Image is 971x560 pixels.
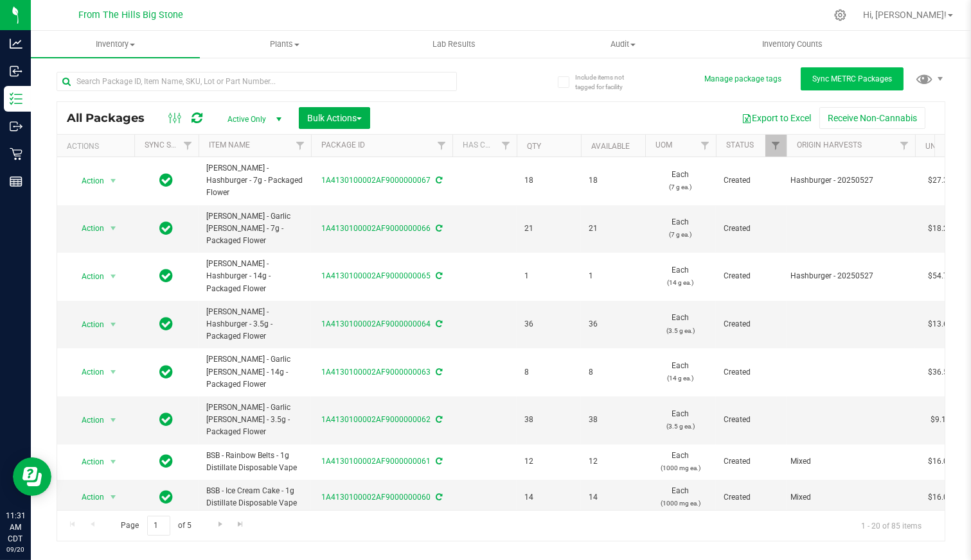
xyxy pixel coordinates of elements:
a: Inventory [31,31,200,58]
span: Sync from Compliance System [434,457,442,466]
span: 14 [524,491,573,504]
span: Sync from Compliance System [434,176,442,185]
span: 14 [589,491,637,504]
a: Status [726,140,754,149]
span: Action [70,172,105,190]
span: In Sync [160,411,174,428]
span: In Sync [160,219,174,237]
a: Go to the next page [211,516,229,533]
span: Sync METRC Packages [812,74,892,83]
inline-svg: Inventory [10,92,22,105]
span: Action [70,488,105,506]
span: 1 - 20 of 85 items [851,516,932,535]
a: Unit Cost [925,142,964,151]
span: select [105,316,121,334]
inline-svg: Analytics [10,37,22,50]
span: BSB - Ice Cream Cake - 1g Distillate Disposable Vape [206,485,303,509]
p: (3.5 g ea.) [653,325,708,337]
span: Each [653,264,708,289]
span: 12 [524,455,573,468]
span: In Sync [160,488,174,506]
a: 1A4130100002AF9000000061 [321,457,431,466]
span: [PERSON_NAME] - Garlic [PERSON_NAME] - 14g - Packaged Flower [206,353,303,391]
span: Each [653,360,708,384]
div: Value 1: Mixed [791,455,911,468]
a: Filter [894,135,915,157]
a: Origin Harvests [797,140,862,149]
span: Inventory [31,38,200,50]
div: Manage settings [832,9,848,21]
a: 1A4130100002AF9000000066 [321,224,431,233]
span: 21 [589,223,637,235]
button: Bulk Actions [299,107,370,129]
span: Action [70,363,105,381]
div: Value 1: Hashburger - 20250527 [791,174,911,187]
span: 18 [589,174,637,187]
button: Sync METRC Packages [801,67,904,90]
a: Package ID [321,140,365,149]
inline-svg: Retail [10,148,22,160]
span: select [105,172,121,190]
span: Sync from Compliance System [434,415,442,424]
a: Qty [527,142,541,151]
span: [PERSON_NAME] - Garlic [PERSON_NAME] - 7g - Packaged Flower [206,210,303,248]
inline-svg: Reports [10,175,22,188]
div: Value 1: Hashburger - 20250527 [791,270,911,282]
a: Filter [431,135,452,157]
span: Created [724,414,779,426]
a: Filter [495,135,517,157]
a: Filter [695,135,716,157]
a: Plants [200,31,369,58]
span: Action [70,219,105,237]
span: Sync from Compliance System [434,224,442,233]
a: 1A4130100002AF9000000060 [321,493,431,502]
span: Sync from Compliance System [434,493,442,502]
th: Has COA [452,135,517,157]
p: (14 g ea.) [653,372,708,384]
inline-svg: Inbound [10,65,22,78]
span: In Sync [160,452,174,470]
p: (1000 mg ea.) [653,462,708,474]
span: 8 [589,366,637,378]
span: Created [724,455,779,468]
p: 11:31 AM CDT [6,510,25,545]
span: Created [724,223,779,235]
span: Created [724,174,779,187]
span: 8 [524,366,573,378]
a: Go to the last page [231,516,250,533]
span: In Sync [160,363,174,381]
span: All Packages [67,111,157,125]
iframe: Resource center [13,457,51,496]
span: 36 [524,318,573,330]
button: Manage package tags [704,74,781,85]
button: Export to Excel [733,107,819,129]
span: 1 [589,270,637,282]
span: select [105,453,121,471]
span: Inventory Counts [745,38,840,50]
span: [PERSON_NAME] - Garlic [PERSON_NAME] - 3.5g - Packaged Flower [206,402,303,439]
span: In Sync [160,315,174,333]
span: Sync from Compliance System [434,319,442,328]
span: Audit [539,38,707,50]
span: select [105,267,121,285]
span: 1 [524,270,573,282]
span: [PERSON_NAME] - Hashburger - 14g - Packaged Flower [206,258,303,295]
span: Sync from Compliance System [434,271,442,280]
span: 36 [589,318,637,330]
a: Inventory Counts [708,31,877,58]
p: (7 g ea.) [653,228,708,241]
span: Created [724,491,779,504]
a: 1A4130100002AF9000000067 [321,176,431,185]
a: Lab Results [370,31,539,58]
span: In Sync [160,267,174,285]
span: Page of 5 [110,516,202,536]
p: (7 g ea.) [653,181,708,193]
span: Action [70,411,105,429]
span: 18 [524,174,573,187]
span: Each [653,312,708,336]
span: Each [653,408,708,432]
p: (1000 mg ea.) [653,497,708,509]
a: 1A4130100002AF9000000065 [321,271,431,280]
a: 1A4130100002AF9000000063 [321,368,431,377]
span: Each [653,216,708,241]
